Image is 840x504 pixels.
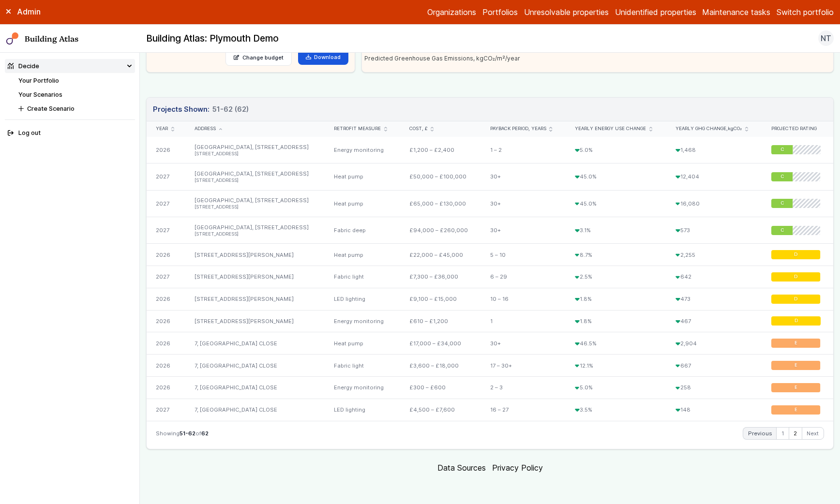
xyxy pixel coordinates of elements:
[325,288,400,310] div: LED lighting
[400,163,480,190] div: £50,000 – £100,000
[325,355,400,377] div: Fabric light
[482,6,518,18] a: Portfolios
[666,190,762,217] div: 16,080
[325,266,400,288] div: Fabric light
[666,332,762,355] div: 2,904
[481,377,566,399] div: 2 – 3
[481,310,566,332] div: 1
[298,49,349,65] a: Download
[18,77,59,84] a: Your Portfolio
[566,355,666,377] div: 12.1%
[15,102,135,116] button: Create Scenario
[400,266,480,288] div: £7,300 – £36,000
[195,273,294,280] a: [STREET_ADDRESS][PERSON_NAME]
[195,204,315,210] li: [STREET_ADDRESS]
[195,252,294,258] a: [STREET_ADDRESS][PERSON_NAME]
[409,126,428,132] span: Cost, £
[666,355,762,377] div: 667
[195,231,315,237] li: [STREET_ADDRESS]
[334,126,381,132] span: Retrofit measure
[675,126,742,132] span: Yearly GHG change,
[615,6,696,18] a: Unidentified properties
[702,6,770,18] a: Maintenance tasks
[566,332,666,355] div: 46.5%
[566,377,666,399] div: 5.0%
[147,355,185,377] div: 2026
[666,217,762,243] div: 573
[566,137,666,163] div: 5.0%
[524,6,609,18] a: Unresolvable properties
[780,174,783,180] span: C
[180,430,195,437] span: 51-62
[481,137,566,163] div: 1 – 2
[566,163,666,190] div: 45.0%
[666,163,762,190] div: 12,404
[147,190,185,217] div: 2027
[666,377,762,399] div: 258
[566,288,666,310] div: 1.8%
[195,170,315,184] a: [GEOGRAPHIC_DATA], [STREET_ADDRESS] [STREET_ADDRESS]
[481,163,566,190] div: 30+
[146,32,279,45] h2: Building Atlas: Plymouth Demo
[147,163,185,190] div: 2027
[147,421,833,449] nav: Table navigation
[794,252,797,258] span: D
[147,244,185,266] div: 2026
[400,377,480,399] div: £300 – £600
[794,296,797,302] span: D
[400,399,480,420] div: £4,500 – £7,600
[437,463,486,473] a: Data Sources
[566,190,666,217] div: 45.0%
[795,340,797,346] span: E
[780,227,783,234] span: C
[357,55,520,62] span: Predicted Greenhouse Gas Emissions, kgCO₂/m²/year
[147,399,185,420] div: 2027
[195,362,277,369] a: 7, [GEOGRAPHIC_DATA] CLOSE
[6,32,19,45] img: main-0bbd2752.svg
[195,178,315,184] li: [STREET_ADDRESS]
[325,190,400,217] div: Heat pump
[780,200,783,207] span: C
[795,362,797,369] span: E
[481,266,566,288] div: 6 – 29
[195,384,277,391] a: 7, [GEOGRAPHIC_DATA] CLOSE
[821,32,831,44] span: NT
[400,190,480,217] div: £65,000 – £130,000
[400,310,480,332] div: £610 – £1,200
[427,6,476,18] a: Organizations
[201,430,209,437] span: 62
[490,126,546,132] span: Payback period, years
[575,126,646,132] span: Yearly energy use change
[325,137,400,163] div: Energy monitoring
[481,399,566,420] div: 16 – 27
[400,288,480,310] div: £9,100 – £15,000
[566,266,666,288] div: 2.5%
[481,217,566,243] div: 30+
[566,217,666,243] div: 3.1%
[566,399,666,420] div: 3.5%
[325,163,400,190] div: Heat pump
[212,104,249,115] span: 51-62 (62)
[195,318,294,325] a: [STREET_ADDRESS][PERSON_NAME]
[195,151,315,157] li: [STREET_ADDRESS]
[728,126,742,131] span: kgCO₂
[195,296,294,302] a: [STREET_ADDRESS][PERSON_NAME]
[492,463,543,473] a: Privacy Policy
[325,377,400,399] div: Energy monitoring
[325,399,400,420] div: LED lighting
[666,399,762,420] div: 148
[666,288,762,310] div: 473
[18,91,62,98] a: Your Scenarios
[195,406,277,413] a: 7, [GEOGRAPHIC_DATA] CLOSE
[771,126,824,132] div: Projected rating
[195,340,277,347] a: 7, [GEOGRAPHIC_DATA] CLOSE
[195,144,315,157] a: [GEOGRAPHIC_DATA], [STREET_ADDRESS] [STREET_ADDRESS]
[481,355,566,377] div: 17 – 30+
[325,332,400,355] div: Heat pump
[481,190,566,217] div: 30+
[156,126,168,132] span: Year
[481,244,566,266] div: 5 – 10
[795,407,797,413] span: E
[5,59,135,73] summary: Decide
[147,137,185,163] div: 2026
